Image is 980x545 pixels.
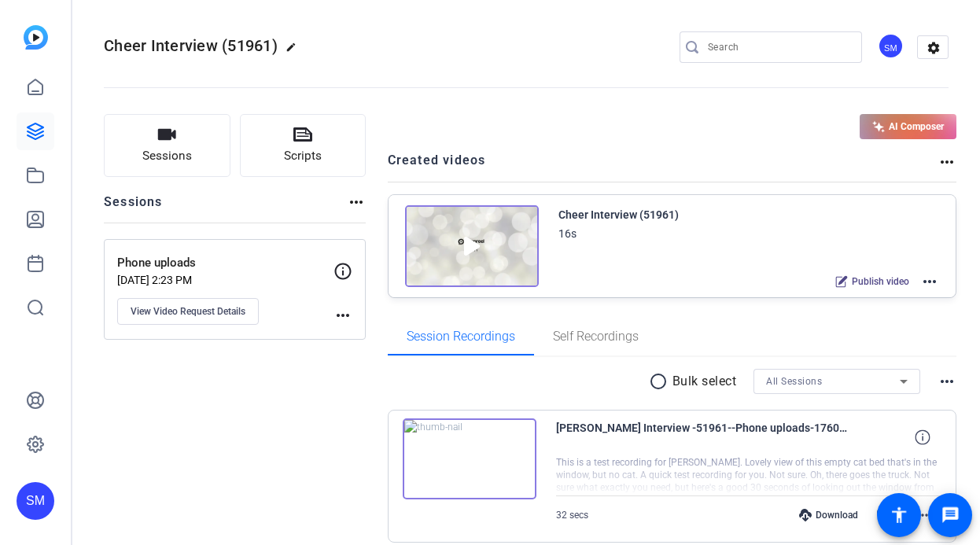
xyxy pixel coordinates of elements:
div: SM [17,482,54,520]
h2: Created videos [388,151,938,182]
span: Self Recordings [553,330,639,343]
mat-icon: more_horiz [938,372,956,391]
button: AI Composer [860,114,956,139]
span: Scripts [284,147,322,165]
div: Download [791,509,866,521]
div: SM [878,33,904,59]
h2: Sessions [104,193,163,223]
mat-icon: settings [918,36,949,60]
span: All Sessions [766,376,822,387]
mat-icon: more_horiz [913,506,932,525]
mat-icon: radio_button_unchecked [649,372,672,391]
mat-icon: favorite_border [875,506,894,525]
span: Cheer Interview (51961) [104,36,278,55]
ngx-avatar: Shannon Mulligan [878,33,905,61]
button: Scripts [240,114,367,177]
mat-icon: edit [286,42,304,61]
mat-icon: message [941,506,960,525]
mat-icon: more_horiz [920,272,939,291]
p: [DATE] 2:23 PM [117,274,333,286]
p: Phone uploads [117,254,333,272]
input: Search [708,38,849,57]
span: [PERSON_NAME] Interview -51961--Phone uploads-1760040060480-webcam [556,418,847,456]
p: Bulk select [672,372,737,391]
button: View Video Request Details [117,298,259,325]
mat-icon: more_horiz [938,153,956,171]
button: Sessions [104,114,230,177]
span: 32 secs [556,510,588,521]
span: Sessions [142,147,192,165]
img: blue-gradient.svg [24,25,48,50]
mat-icon: more_horiz [333,306,352,325]
div: 16s [558,224,577,243]
mat-icon: accessibility [890,506,908,525]
span: Publish video [852,275,909,288]
span: Session Recordings [407,330,515,343]
div: Cheer Interview (51961) [558,205,679,224]
span: View Video Request Details [131,305,245,318]
img: thumb-nail [403,418,536,500]
mat-icon: more_horiz [347,193,366,212]
img: Creator Project Thumbnail [405,205,539,287]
